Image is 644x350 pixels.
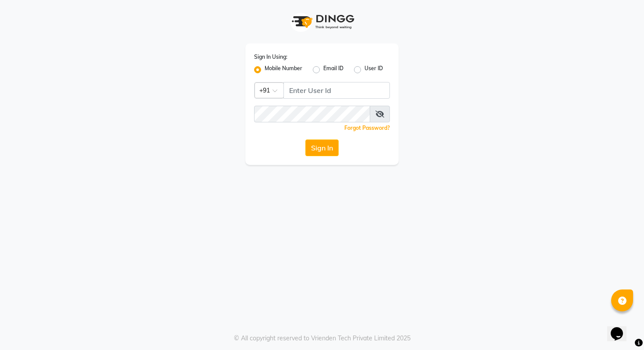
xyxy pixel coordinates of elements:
label: Sign In Using: [254,53,287,61]
button: Sign In [305,139,339,156]
label: Email ID [323,64,343,75]
img: logo1.svg [287,9,357,35]
input: Username [254,106,370,122]
label: User ID [364,64,383,75]
label: Mobile Number [265,64,302,75]
input: Username [283,82,390,99]
a: Forgot Password? [344,125,390,131]
iframe: chat widget [607,315,635,341]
